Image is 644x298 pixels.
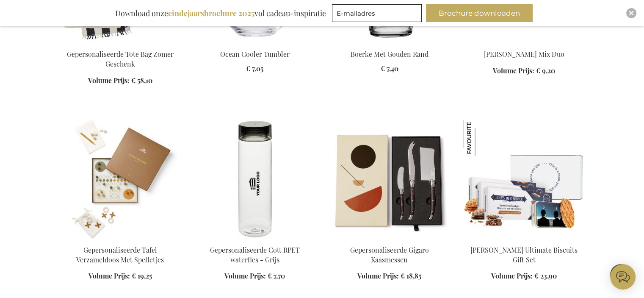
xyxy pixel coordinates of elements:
div: Download onze vol cadeau-inspiratie [111,4,330,22]
a: Gepersonaliseerde Tafel Verzameldoos Met Spelletjes [76,245,164,264]
iframe: belco-activator-frame [610,264,636,290]
span: Volume Prijs: [224,271,266,280]
a: Volume Prijs: € 18,85 [357,271,421,281]
span: Volume Prijs: [88,271,130,280]
a: Volume Prijs: € 58,10 [88,76,152,86]
div: Close [626,8,636,18]
a: [PERSON_NAME] Ultimate Biscuits Gift Set [470,245,578,264]
a: Jules Destrooper Mix Duo [464,39,585,47]
span: Volume Prijs: [88,76,130,85]
a: Personalised Summer Bag Gift [60,39,181,47]
form: marketing offers and promotions [332,4,424,25]
img: Close [629,11,634,16]
a: Volume Prijs: € 19,25 [88,271,152,281]
img: Collection Box Of Games [60,120,181,238]
a: Volume Prijs: € 7,70 [224,271,285,281]
span: € 23,90 [534,271,557,280]
a: Boerke With Gold Rrim [329,39,450,47]
a: [PERSON_NAME] Mix Duo [484,50,564,58]
a: Personalised Gigaro Cheese Knives [329,235,450,243]
input: E-mailadres [332,4,422,22]
a: Gepersonaliseerde Cott RPET waterfles - Grijs [210,245,300,264]
span: Volume Prijs: [357,271,399,280]
a: Cott RPET water bottle 600 ML [194,235,315,243]
a: Gepersonaliseerde Tote Bag Zomer Geschenk [67,50,174,68]
button: Brochure downloaden [426,4,533,22]
span: Volume Prijs: [491,271,533,280]
b: eindejaarsbrochure 2025 [168,8,254,18]
a: Collection Box Of Games [60,235,181,243]
a: Volume Prijs: € 23,90 [491,271,557,281]
span: € 58,10 [131,76,152,85]
img: Jules Destrooper Ultimate Biscuits Gift Set [464,120,500,156]
span: € 7,40 [381,64,398,73]
a: Jules Destrooper Ultimate Biscuits Gift Set Jules Destrooper Ultimate Biscuits Gift Set [464,235,585,243]
span: € 19,25 [132,271,152,280]
a: Boerke Met Gouden Rand [351,50,428,58]
a: Ocean Cooler Tumbler [194,39,315,47]
span: € 7,70 [268,271,285,280]
span: € 9,20 [536,66,555,75]
a: Ocean Cooler Tumbler [220,50,290,58]
a: Gepersonaliseerde Gigaro Kaasmessen [350,245,429,264]
span: Volume Prijs: [493,66,534,75]
a: Volume Prijs: € 9,20 [493,66,555,76]
span: € 7,05 [246,64,263,73]
img: Cott RPET water bottle 600 ML [194,120,315,238]
img: Jules Destrooper Ultimate Biscuits Gift Set [464,120,585,238]
span: € 18,85 [401,271,421,280]
img: Personalised Gigaro Cheese Knives [329,120,450,238]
